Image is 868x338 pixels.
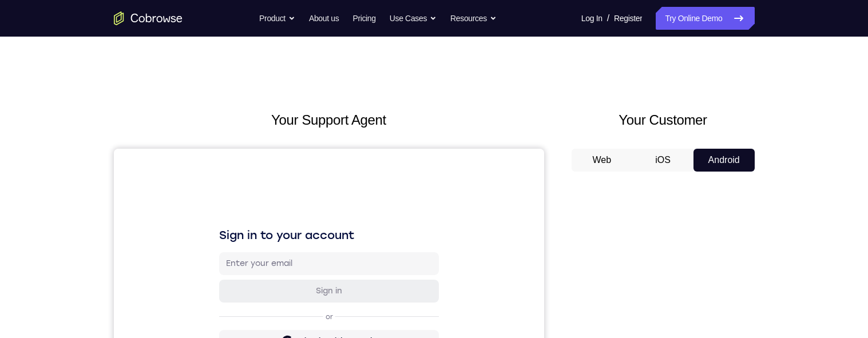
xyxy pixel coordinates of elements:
[105,78,325,94] h1: Sign in to your account
[309,7,339,30] a: About us
[185,187,263,198] div: Sign in with Google
[112,109,318,121] input: Enter your email
[181,242,268,253] div: Sign in with Intercom
[581,7,603,30] a: Log In
[105,296,325,305] p: Don't have an account?
[105,209,325,232] button: Sign in with GitHub
[209,164,221,173] p: or
[632,149,693,172] button: iOS
[186,214,263,226] div: Sign in with GitHub
[114,11,183,25] a: Go to the home page
[607,11,609,25] span: /
[572,110,755,130] h2: Your Customer
[656,7,754,30] a: Try Online Demo
[105,236,325,259] button: Sign in with Intercom
[614,7,642,30] a: Register
[572,149,633,172] button: Web
[450,7,497,30] button: Resources
[693,149,755,172] button: Android
[352,7,375,30] a: Pricing
[183,269,267,281] div: Sign in with Zendesk
[105,181,325,204] button: Sign in with Google
[105,131,325,154] button: Sign in
[259,7,295,30] button: Product
[105,264,325,287] button: Sign in with Zendesk
[114,110,544,130] h2: Your Support Agent
[193,296,275,304] a: Create a new account
[390,7,437,30] button: Use Cases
